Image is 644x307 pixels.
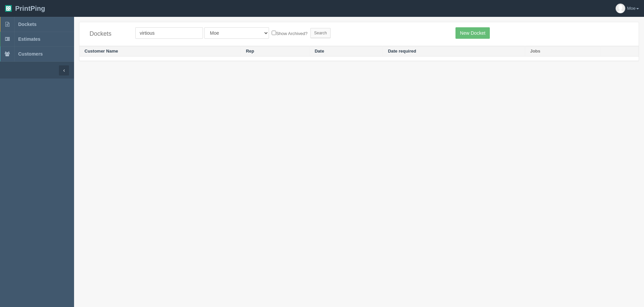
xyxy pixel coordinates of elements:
a: Rep [246,49,254,54]
th: Jobs [525,46,601,57]
a: Customer Name [84,49,118,54]
input: Show Archived? [272,31,276,35]
a: Date [315,49,324,54]
input: Customer Name [135,27,203,39]
span: Dockets [18,22,36,27]
input: Search [310,28,331,38]
h4: Dockets [90,31,125,37]
img: logo-3e63b451c926e2ac314895c53de4908e5d424f24456219fb08d385ab2e579770.png [5,5,12,12]
img: avatar_default-7531ab5dedf162e01f1e0bb0964e6a185e93c5c22dfe317fb01d7f8cd2b1632c.jpg [616,4,625,13]
span: Estimates [18,36,40,42]
label: Show Archived? [272,29,307,37]
a: Date required [388,49,416,54]
a: New Docket [455,27,489,39]
span: Customers [18,51,43,57]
